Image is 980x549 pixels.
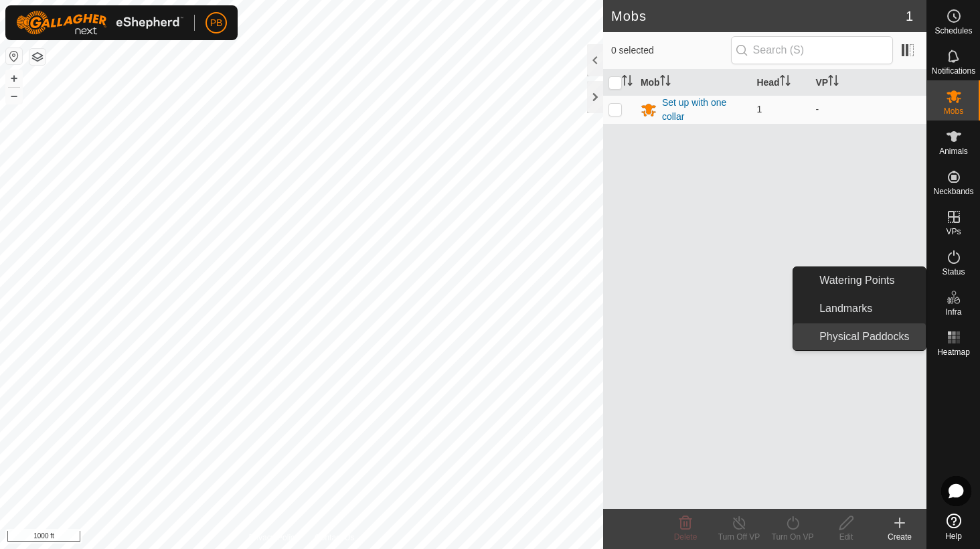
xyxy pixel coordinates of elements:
li: Physical Paddocks [793,323,926,350]
div: Set up with one collar [662,96,746,124]
p-sorticon: Activate to sort [828,77,839,88]
span: Status [942,268,965,276]
div: Turn On VP [766,531,819,543]
button: Reset Map [6,48,22,64]
span: Animals [939,147,968,155]
span: Schedules [934,27,972,35]
span: 1 [906,6,913,26]
span: Heatmap [937,348,970,356]
span: Landmarks [819,301,872,317]
a: Privacy Policy [248,532,299,544]
span: Watering Points [819,272,894,289]
div: Create [873,531,926,543]
img: Gallagher Logo [16,11,183,35]
span: Physical Paddocks [819,329,909,345]
p-sorticon: Activate to sort [780,77,791,88]
span: VPs [946,228,961,236]
span: 0 selected [611,44,731,58]
h2: Mobs [611,8,906,24]
li: Watering Points [793,267,926,294]
a: Landmarks [811,295,926,322]
button: Map Layers [29,49,46,65]
button: + [6,70,22,86]
p-sorticon: Activate to sort [660,77,671,88]
a: Help [927,508,980,546]
th: Head [751,70,810,96]
div: Edit [819,531,873,543]
span: Help [945,532,962,540]
th: VP [810,70,926,96]
span: Delete [674,532,698,542]
a: Watering Points [811,267,926,294]
td: - [810,95,926,124]
span: PB [210,16,223,30]
span: Mobs [944,107,963,115]
a: Contact Us [315,532,354,544]
span: Neckbands [933,187,973,195]
a: Physical Paddocks [811,323,926,350]
th: Mob [635,70,752,96]
span: Infra [945,308,961,316]
p-sorticon: Activate to sort [622,77,633,88]
div: Turn Off VP [712,531,766,543]
input: Search (S) [731,36,893,64]
span: Notifications [932,67,975,75]
button: – [6,88,22,104]
li: Landmarks [793,295,926,322]
span: 1 [756,104,762,114]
